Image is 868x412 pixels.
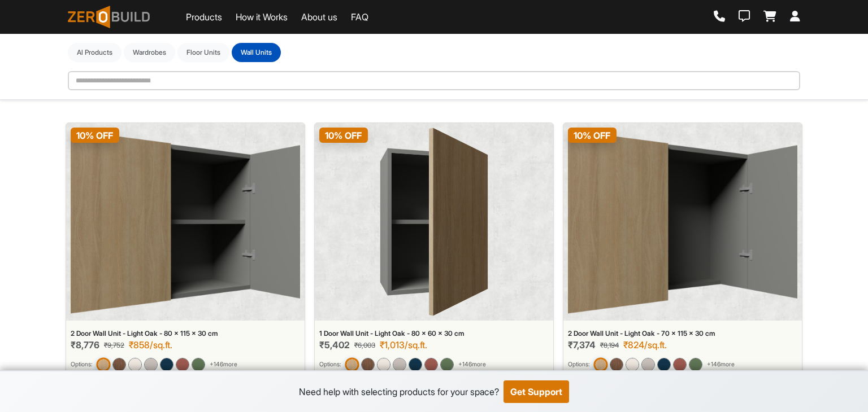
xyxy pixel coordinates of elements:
[210,360,237,369] span: + 146 more
[144,358,158,371] img: 2 Door Wall Unit - Sandstone - 80 x 115 x 30 cm
[192,358,205,371] img: 2 Door Wall Unit - English Green - 80 x 115 x 30 cm
[568,128,617,143] span: 10 % OFF
[236,10,288,24] a: How it Works
[319,360,341,369] small: Options:
[232,43,281,62] button: Wall Units
[128,358,142,371] img: 2 Door Wall Unit - Ivory Cream - 80 x 115 x 30 cm
[790,11,800,23] a: Login
[71,128,300,316] img: 2 Door Wall Unit - Light Oak - 80 x 115 x 30 cm
[96,357,110,371] img: 2 Door Wall Unit - Light Oak - 80 x 115 x 30 cm
[176,358,189,371] img: 2 Door Wall Unit - Earth Brown - 80 x 115 x 30 cm
[380,340,427,350] div: ₹1,013/sq.ft.
[600,340,619,350] span: ₹8,194
[68,43,121,62] button: Al Products
[568,128,797,316] img: 2 Door Wall Unit - Light Oak - 70 x 115 x 30 cm
[440,358,454,371] img: 1 Door Wall Unit - English Green - 80 x 60 x 30 cm
[377,358,390,371] img: 1 Door Wall Unit - Ivory Cream - 80 x 60 x 30 cm
[393,358,406,371] img: 1 Door Wall Unit - Sandstone - 80 x 60 x 30 cm
[112,358,126,371] img: 2 Door Wall Unit - Walnut Brown - 80 x 115 x 30 cm
[186,10,222,24] a: Products
[673,358,687,371] img: 2 Door Wall Unit - Earth Brown - 70 x 115 x 30 cm
[71,360,92,369] small: Options:
[424,358,438,371] img: 1 Door Wall Unit - Earth Brown - 80 x 60 x 30 cm
[568,330,797,338] div: 2 Door Wall Unit - Light Oak - 70 x 115 x 30 cm
[689,358,702,371] img: 2 Door Wall Unit - English Green - 70 x 115 x 30 cm
[319,128,368,143] span: 10 % OFF
[124,43,175,62] button: Wardrobes
[68,6,150,28] img: ZeroBuild logo
[160,358,173,371] img: 2 Door Wall Unit - Graphite Blue - 80 x 115 x 30 cm
[71,330,300,338] div: 2 Door Wall Unit - Light Oak - 80 x 115 x 30 cm
[71,340,99,350] span: ₹8,776
[129,340,172,350] div: ₹858/sq.ft.
[345,357,359,371] img: 1 Door Wall Unit - Light Oak - 80 x 60 x 30 cm
[354,340,375,350] span: ₹6,003
[707,360,735,369] span: + 146 more
[66,122,305,381] a: 2 Door Wall Unit - Light Oak - 80 x 115 x 30 cm10% OFF2 Door Wall Unit - Light Oak - 80 x 115 x 3...
[71,128,119,143] span: 10 % OFF
[380,128,488,316] img: 1 Door Wall Unit - Light Oak - 80 x 60 x 30 cm
[504,380,569,403] button: Get Support
[568,340,596,350] span: ₹7,374
[361,358,375,371] img: 1 Door Wall Unit - Walnut Brown - 80 x 60 x 30 cm
[301,10,337,24] a: About us
[177,43,229,62] button: Floor Units
[458,360,486,369] span: + 146 more
[319,330,549,338] div: 1 Door Wall Unit - Light Oak - 80 x 60 x 30 cm
[314,122,554,381] a: 1 Door Wall Unit - Light Oak - 80 x 60 x 30 cm10% OFF1 Door Wall Unit - Light Oak - 80 x 60 x 30 ...
[104,340,124,350] span: ₹9,752
[610,358,623,371] img: 2 Door Wall Unit - Walnut Brown - 70 x 115 x 30 cm
[563,122,802,381] a: 2 Door Wall Unit - Light Oak - 70 x 115 x 30 cm10% OFF2 Door Wall Unit - Light Oak - 70 x 115 x 3...
[299,385,499,398] div: Need help with selecting products for your space?
[593,357,607,371] img: 2 Door Wall Unit - Light Oak - 70 x 115 x 30 cm
[657,358,671,371] img: 2 Door Wall Unit - Graphite Blue - 70 x 115 x 30 cm
[623,340,667,350] div: ₹824/sq.ft.
[409,358,422,371] img: 1 Door Wall Unit - Graphite Blue - 80 x 60 x 30 cm
[351,10,368,24] a: FAQ
[568,360,589,369] small: Options:
[641,358,655,371] img: 2 Door Wall Unit - Sandstone - 70 x 115 x 30 cm
[626,358,639,371] img: 2 Door Wall Unit - Ivory Cream - 70 x 115 x 30 cm
[319,340,350,350] span: ₹5,402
